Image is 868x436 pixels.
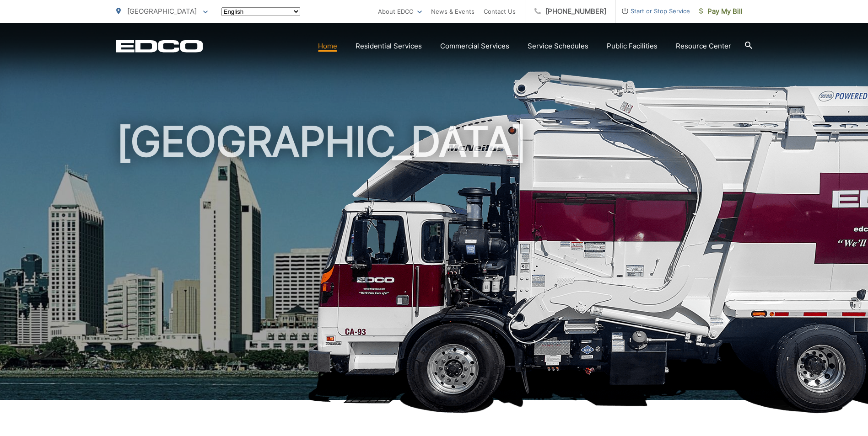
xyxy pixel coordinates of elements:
[127,7,197,16] span: [GEOGRAPHIC_DATA]
[318,41,337,52] a: Home
[116,119,752,408] h1: [GEOGRAPHIC_DATA]
[607,41,658,52] a: Public Facilities
[699,6,743,17] span: Pay My Bill
[484,6,516,17] a: Contact Us
[431,6,474,17] a: News & Events
[676,41,731,52] a: Resource Center
[221,7,300,16] select: Select a language
[378,6,422,17] a: About EDCO
[528,41,588,52] a: Service Schedules
[440,41,509,52] a: Commercial Services
[356,41,422,52] a: Residential Services
[116,40,203,53] a: EDCD logo. Return to the homepage.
